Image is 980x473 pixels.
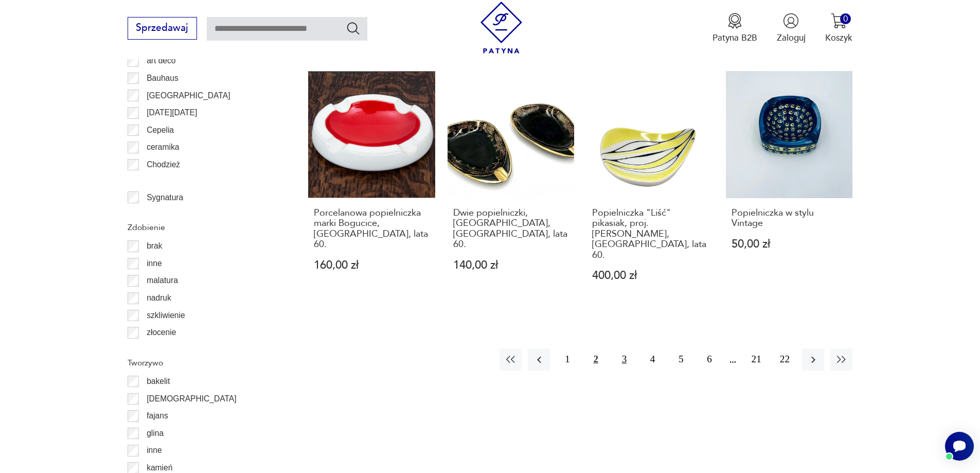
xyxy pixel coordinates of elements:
p: art deco [147,54,175,67]
p: Patyna B2B [712,32,757,44]
p: brak [147,239,162,253]
p: 400,00 zł [592,270,708,281]
div: 0 [840,13,851,24]
p: 140,00 zł [453,260,569,271]
button: 4 [642,348,664,371]
img: Ikonka użytkownika [783,13,799,29]
h3: Dwie popielniczki, [GEOGRAPHIC_DATA], [GEOGRAPHIC_DATA], lata 60. [453,208,569,250]
button: Szukaj [346,21,361,36]
p: ceramika [147,141,179,154]
h3: Porcelanowa popielniczka marki Bogucice, [GEOGRAPHIC_DATA], lata 60. [314,208,430,250]
a: Popielniczka w stylu VintagePopielniczka w stylu Vintage50,00 zł [726,71,853,305]
button: 6 [698,348,720,371]
button: 5 [670,348,692,371]
p: nadruk [147,291,171,305]
p: [GEOGRAPHIC_DATA] [147,89,230,102]
p: 160,00 zł [314,260,430,271]
p: Zdobienie [128,221,279,234]
button: 2 [585,348,607,371]
button: 1 [556,348,578,371]
p: malatura [147,274,178,287]
button: 22 [774,348,796,371]
a: Ikona medaluPatyna B2B [712,13,757,44]
p: Bauhaus [147,72,179,85]
p: glina [147,427,164,440]
iframe: Smartsupp widget button [945,432,974,461]
a: Sprzedawaj [128,25,197,33]
p: [DATE][DATE] [147,106,197,119]
p: Chodzież [147,158,180,171]
a: Dwie popielniczki, Chodzież, Polska, lata 60.Dwie popielniczki, [GEOGRAPHIC_DATA], [GEOGRAPHIC_DA... [448,71,575,305]
p: Ćmielów [147,175,177,188]
p: Cepelia [147,124,174,137]
p: Koszyk [825,32,852,44]
h3: Popielniczka w stylu Vintage [732,208,847,229]
p: [DEMOGRAPHIC_DATA] [147,392,236,406]
p: złocenie [147,326,176,339]
button: Zaloguj [777,13,806,44]
p: inne [147,444,162,457]
p: Zaloguj [777,32,806,44]
img: Patyna - sklep z meblami i dekoracjami vintage [475,2,527,54]
p: bakelit [147,375,170,388]
img: Ikona koszyka [831,13,847,29]
p: inne [147,257,162,270]
p: Tworzywo [128,356,279,370]
p: fajans [147,409,168,423]
h3: Popielniczka "Liść" pikasiak, proj. [PERSON_NAME], [GEOGRAPHIC_DATA], lata 60. [592,208,708,260]
p: Sygnatura [147,191,183,204]
button: 21 [745,348,768,371]
button: 3 [613,348,635,371]
button: Sprzedawaj [128,17,197,40]
a: Porcelanowa popielniczka marki Bogucice, Polska, lata 60.Porcelanowa popielniczka marki Bogucice,... [308,71,435,305]
img: Ikona medalu [727,13,743,29]
button: 0Koszyk [825,13,852,44]
p: 50,00 zł [732,239,847,250]
a: Popielniczka "Liść" pikasiak, proj. D. Duszniak, Polska, lata 60.Popielniczka "Liść" pikasiak, pr... [586,71,714,305]
button: Patyna B2B [712,13,757,44]
p: szkliwienie [147,309,185,322]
